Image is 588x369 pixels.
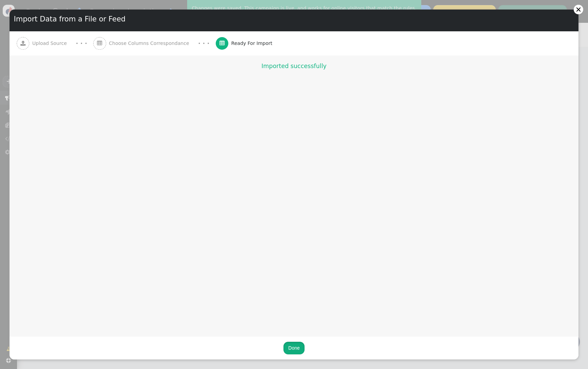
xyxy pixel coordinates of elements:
[93,31,216,55] a:  Choose Columns Correspondance · · ·
[216,31,288,55] a:  Ready For Import
[219,41,225,46] span: 
[198,39,209,48] div: · · ·
[20,41,26,46] span: 
[76,39,87,48] div: · · ·
[97,41,102,46] span: 
[32,40,70,47] span: Upload Source
[283,342,304,354] button: Done
[17,31,93,55] a:  Upload Source · · ·
[10,55,578,76] div: Imported successfully
[10,10,578,29] div: Import Data from a File or Feed
[231,40,275,47] span: Ready For Import
[109,40,192,47] span: Choose Columns Correspondance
